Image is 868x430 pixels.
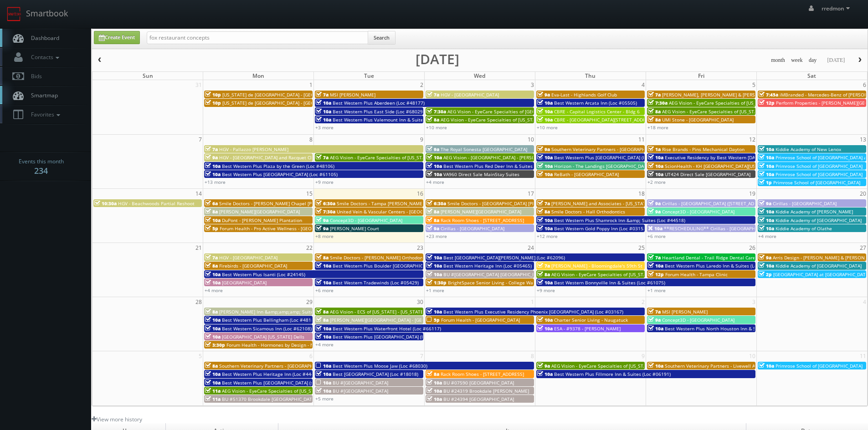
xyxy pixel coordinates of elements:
[443,396,514,402] span: BU #24394 [GEOGRAPHIC_DATA]
[662,116,734,123] span: UMI Stone - [GEOGRAPHIC_DATA]
[330,254,431,261] span: Smile Doctors - [PERSON_NAME] Orthodontics
[537,317,553,323] span: 10a
[316,116,331,123] span: 10a
[768,55,788,66] button: month
[205,371,221,377] span: 10a
[219,146,288,152] span: HGV - Pallazzo [PERSON_NAME]
[662,200,771,207] span: Cirillas - [GEOGRAPHIC_DATA] ([STREET_ADDRESS])
[316,363,331,369] span: 10a
[648,163,663,169] span: 10a
[537,124,558,131] a: +10 more
[426,309,442,315] span: 10a
[648,254,661,261] span: 7a
[205,217,221,223] span: 10a
[222,171,338,177] span: Best Western Plus [GEOGRAPHIC_DATA] (Loc #61105)
[441,146,527,152] span: The Royal Sonesta [GEOGRAPHIC_DATA]
[333,363,427,369] span: Best Western Plus Moose Jaw (Loc #68030)
[316,254,329,261] span: 8a
[222,325,312,332] span: Best Western Sicamous Inn (Loc #62108)
[537,171,553,177] span: 10a
[554,225,647,232] span: Best Western Gold Poppy Inn (Loc #03153)
[315,124,334,131] a: +3 more
[698,72,704,80] span: Fri
[426,225,439,232] span: 9a
[441,208,521,215] span: [PERSON_NAME][GEOGRAPHIC_DATA]
[443,163,562,169] span: Best Western Plus Red Deer Inn & Suites (Loc #61062)
[222,388,384,394] span: AEG Vision - EyeCare Specialties of [US_STATE] – [PERSON_NAME] EyeCare
[759,179,772,186] span: 1p
[305,189,313,198] span: 15
[537,363,550,369] span: 9a
[426,371,439,377] span: 8a
[426,200,446,207] span: 6:30a
[554,317,628,323] span: Charter Senior Living - Naugatuck
[537,233,558,239] a: +12 more
[662,91,837,98] span: [PERSON_NAME], [PERSON_NAME] & [PERSON_NAME], LLC - [GEOGRAPHIC_DATA]
[441,225,504,232] span: Cirillas - [GEOGRAPHIC_DATA]
[147,31,368,44] input: Search for Events
[530,80,535,90] span: 3
[443,263,532,269] span: Best Western Heritage Inn (Loc #05465)
[537,116,553,123] span: 10a
[759,163,774,169] span: 10a
[554,108,640,115] span: CBRE - Capital Logistics Center - Bldg 6
[443,379,514,386] span: BU #07590 [GEOGRAPHIC_DATA]
[537,146,550,152] span: 9a
[551,200,694,207] span: [PERSON_NAME] and Associates - [US_STATE][GEOGRAPHIC_DATA]
[669,100,826,106] span: AEG Vision - EyeCare Specialties of [US_STATE] – [PERSON_NAME] Vision
[662,146,745,152] span: Rise Brands - Pins Mechanical Dayton
[92,415,142,423] a: View more history
[205,208,218,215] span: 8a
[441,317,520,323] span: Forum Health - [GEOGRAPHIC_DATA]
[448,279,537,286] span: BrightSpace Senior Living - College Walk
[219,254,277,261] span: HGV - [GEOGRAPHIC_DATA]
[665,154,791,161] span: Executive Residency by Best Western [DATE] (Loc #44764)
[648,146,661,152] span: 1a
[759,225,774,232] span: 10a
[759,217,774,223] span: 10a
[195,80,203,90] span: 31
[7,7,21,21] img: smartbook-logo.png
[316,334,331,340] span: 10a
[426,154,442,161] span: 10a
[205,334,221,340] span: 10a
[205,254,218,261] span: 7a
[859,135,867,144] span: 13
[426,388,442,394] span: 10a
[648,363,663,369] span: 10a
[219,200,371,207] span: Smile Doctors - [PERSON_NAME] Chapel [PERSON_NAME] Orthodontic
[537,108,553,115] span: 10a
[333,108,424,115] span: Best Western Plus East Side (Loc #68029)
[759,91,778,98] span: 7:45a
[664,225,774,232] span: **RESCHEDULING** Cirillas - [GEOGRAPHIC_DATA]
[315,395,334,402] a: +5 more
[426,254,442,261] span: 10a
[26,53,62,61] span: Contacts
[776,263,862,269] span: Kiddie Academy of [GEOGRAPHIC_DATA]
[26,34,59,42] span: Dashboard
[662,309,708,315] span: MSI [PERSON_NAME]
[759,100,775,106] span: 12p
[751,80,756,90] span: 5
[426,217,439,223] span: 8a
[648,271,664,278] span: 12p
[776,163,863,169] span: Primrose School of [GEOGRAPHIC_DATA]
[26,111,62,118] span: Favorites
[316,208,335,215] span: 7:30a
[205,154,218,161] span: 9a
[337,208,454,215] span: United Vein & Vascular Centers - [GEOGRAPHIC_DATA]
[759,200,771,207] span: 9a
[222,279,267,286] span: [GEOGRAPHIC_DATA]
[219,363,332,369] span: Southern Veterinary Partners - [GEOGRAPHIC_DATA]
[333,379,388,386] span: BU #[GEOGRAPHIC_DATA]
[647,287,666,293] a: +1 more
[333,388,388,394] span: BU #[GEOGRAPHIC_DATA]
[426,108,446,115] span: 7:30a
[316,325,331,332] span: 10a
[537,279,553,286] span: 10a
[648,208,661,215] span: 9a
[647,179,666,185] a: +2 more
[426,91,439,98] span: 7a
[806,55,820,66] button: day
[776,363,863,369] span: Primrose School of [GEOGRAPHIC_DATA]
